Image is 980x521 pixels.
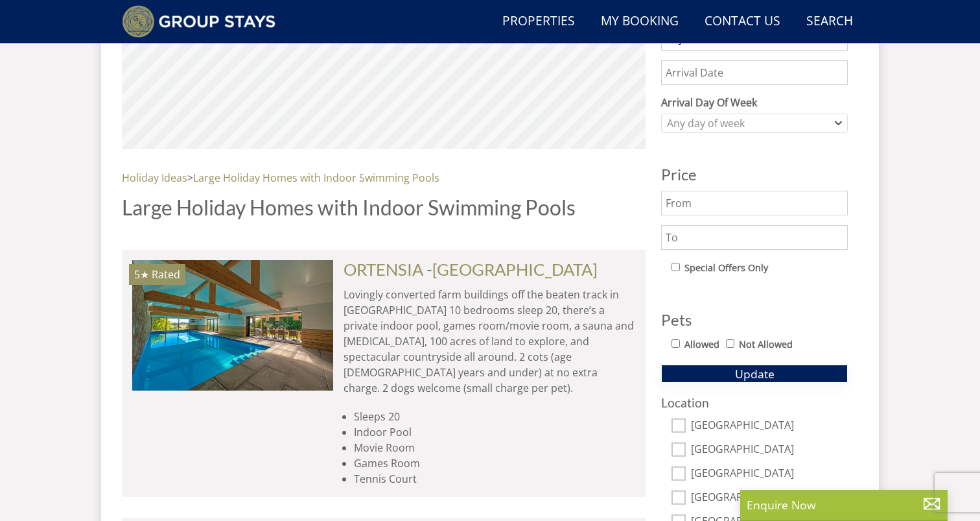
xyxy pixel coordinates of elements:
p: Lovingly converted farm buildings off the beaten track in [GEOGRAPHIC_DATA] 10 bedrooms sleep 20,... [344,287,635,396]
span: - [426,260,598,279]
input: From [661,191,848,215]
h3: Location [661,396,848,409]
label: Special Offers Only [684,261,768,275]
a: Contact Us [699,7,786,36]
a: Search [801,7,858,36]
h1: Large Holiday Homes with Indoor Swimming Pools [122,196,646,219]
div: Combobox [661,114,848,133]
label: [GEOGRAPHIC_DATA] [691,467,848,481]
label: Allowed [684,337,719,352]
img: Group Stays [122,5,275,38]
span: > [187,171,193,185]
li: Sleeps 20 [354,409,635,424]
label: [GEOGRAPHIC_DATA] [691,491,848,505]
input: To [661,225,848,250]
label: Not Allowed [739,337,793,352]
li: Tennis Court [354,471,635,487]
a: My Booking [596,7,684,36]
span: Rated [152,267,180,282]
input: Arrival Date [661,60,848,85]
div: Any day of week [664,116,832,130]
span: Update [735,366,775,382]
a: Large Holiday Homes with Indoor Swimming Pools [193,171,439,185]
a: Holiday Ideas [122,171,187,185]
li: Movie Room [354,440,635,455]
h3: Price [661,166,848,183]
li: Indoor Pool [354,424,635,440]
label: [GEOGRAPHIC_DATA] [691,419,848,433]
label: [GEOGRAPHIC_DATA] [691,443,848,457]
a: 5★ Rated [132,260,333,390]
a: [GEOGRAPHIC_DATA] [432,260,598,279]
h3: Pets [661,311,848,328]
button: Update [661,365,848,383]
a: ORTENSIA [344,260,423,279]
label: Arrival Day Of Week [661,95,848,110]
p: Enquire Now [747,496,941,513]
li: Games Room [354,455,635,471]
span: ORTENSIA has a 5 star rating under the Quality in Tourism Scheme [134,267,149,282]
img: open-uri20220804-27-1j48ksb.original. [132,260,333,390]
a: Properties [497,7,580,36]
